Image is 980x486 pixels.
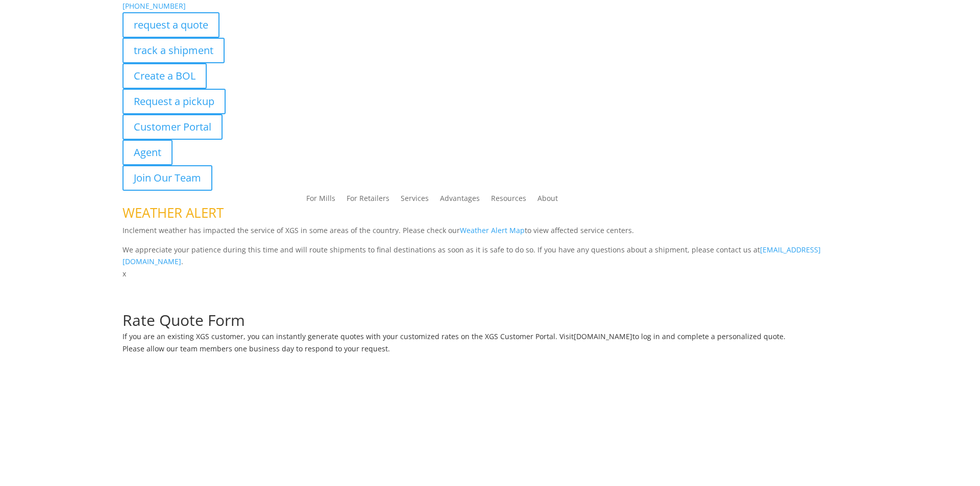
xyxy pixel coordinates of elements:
[122,38,225,63] a: track a shipment
[632,331,786,341] span: to log in and complete a personalized quote.
[122,89,226,114] a: Request a pickup
[491,195,526,206] a: Resources
[574,331,632,341] a: [DOMAIN_NAME]
[122,224,857,244] p: Inclement weather has impacted the service of XGS in some areas of the country. Please check our ...
[460,225,525,235] a: Weather Alert Map
[122,244,857,268] p: We appreciate your patience during this time and will route shipments to final destinations as so...
[347,195,389,206] a: For Retailers
[122,165,212,191] a: Join Our Team
[122,268,857,280] p: x
[122,140,173,165] a: Agent
[401,195,429,206] a: Services
[122,345,857,357] h6: Please allow our team members one business day to respond to your request.
[122,12,219,38] a: request a quote
[122,331,574,341] span: If you are an existing XGS customer, you can instantly generate quotes with your customized rates...
[122,203,224,222] span: WEATHER ALERT
[122,63,207,89] a: Create a BOL
[122,300,857,313] p: Complete the form below for a customized quote based on your shipping needs.
[122,1,186,11] a: [PHONE_NUMBER]
[122,313,857,333] h1: Rate Quote Form
[440,195,480,206] a: Advantages
[306,195,335,206] a: For Mills
[537,195,558,206] a: About
[122,280,857,300] h1: Request a Quote
[122,114,223,140] a: Customer Portal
